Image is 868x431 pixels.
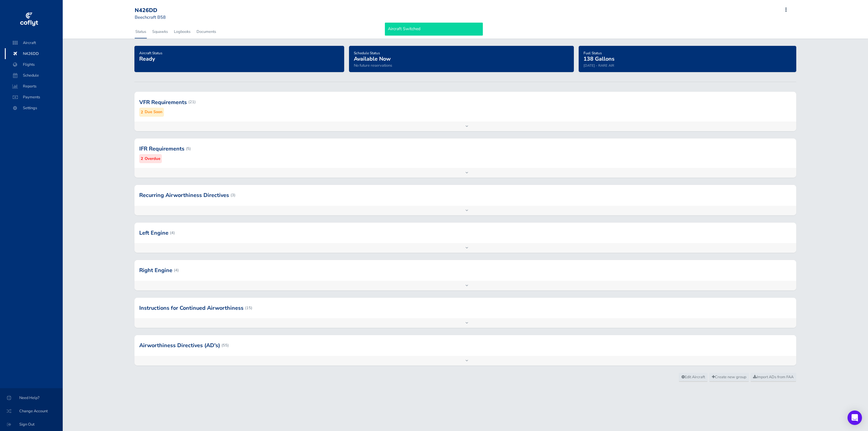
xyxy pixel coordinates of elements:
a: Documents [196,25,217,38]
a: Edit Aircraft [679,373,708,382]
small: Due Soon [145,109,162,115]
a: Schedule StatusAvailable Now [354,49,391,63]
span: N426DD [11,48,57,59]
span: Need Help? [7,392,55,403]
small: Overdue [145,156,160,162]
small: [DATE] - RARE AIR [583,63,614,68]
a: Logbooks [173,25,191,38]
span: Fuel Status [583,51,602,55]
div: N426DD [135,7,178,14]
span: Settings [11,103,57,113]
span: Available Now [354,55,391,62]
a: Import ADs from FAA [750,373,796,382]
span: Sign Out [7,419,55,430]
span: Aircraft Status [139,51,162,55]
span: No future reservations [354,63,392,68]
span: Reports [11,81,57,92]
img: coflyt logo [19,11,39,29]
span: Flights [11,59,57,70]
span: Schedule [11,70,57,81]
a: Squawks [152,25,168,38]
a: Status [135,25,147,38]
div: Aircraft Switched [385,23,483,35]
span: Aircraft [11,37,57,48]
a: Create new group [709,373,749,382]
span: Create new group [712,374,746,380]
small: Beechcraft B58 [135,14,166,20]
span: Schedule Status [354,51,380,55]
span: Edit Aircraft [681,374,705,380]
span: Payments [11,92,57,103]
span: 138 Gallons [583,55,615,62]
span: Ready [139,55,155,62]
div: Open Intercom Messenger [848,410,862,425]
span: Change Account [7,406,55,417]
span: Import ADs from FAA [753,374,794,380]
